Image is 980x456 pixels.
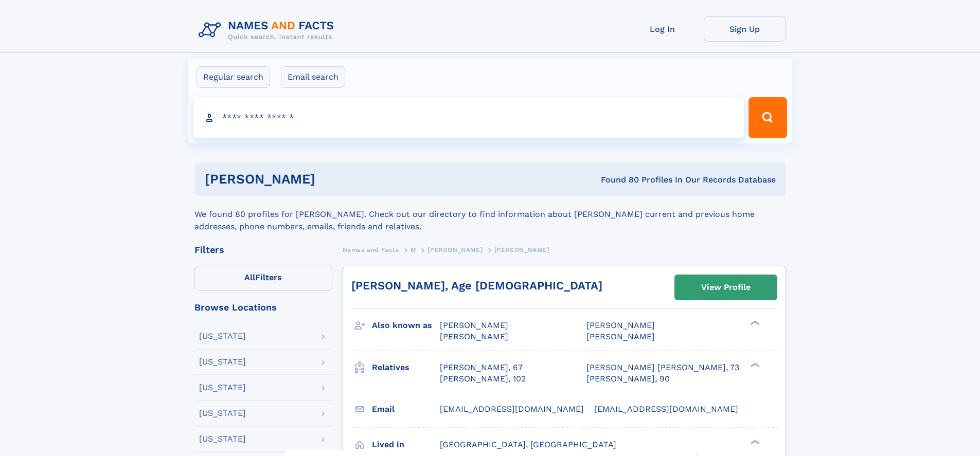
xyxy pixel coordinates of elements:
a: [PERSON_NAME], 90 [586,373,670,385]
h3: Lived in [372,436,440,453]
a: View Profile [675,275,777,300]
a: [PERSON_NAME] [PERSON_NAME], 73 [586,362,739,373]
span: All [244,272,255,282]
div: [US_STATE] [199,332,246,340]
div: Browse Locations [194,303,332,312]
a: M [411,243,416,256]
div: [US_STATE] [199,358,246,366]
div: [US_STATE] [199,435,246,443]
h1: [PERSON_NAME] [205,173,458,186]
label: Filters [194,266,332,290]
span: [EMAIL_ADDRESS][DOMAIN_NAME] [440,404,584,414]
div: [US_STATE] [199,384,246,392]
div: Filters [194,245,332,254]
span: [PERSON_NAME] [586,332,655,341]
span: [PERSON_NAME] [586,320,655,330]
div: ❯ [748,439,760,445]
h3: Email [372,400,440,418]
label: Regular search [197,66,270,88]
div: View Profile [701,276,751,299]
span: [EMAIL_ADDRESS][DOMAIN_NAME] [594,404,738,414]
span: [PERSON_NAME] [440,320,508,330]
a: Names and Facts [343,243,399,256]
div: ❯ [748,320,760,326]
div: We found 80 profiles for [PERSON_NAME]. Check out our directory to find information about [PERSON... [194,196,786,233]
span: [PERSON_NAME] [494,246,549,253]
img: Logo Names and Facts [194,16,343,44]
span: [PERSON_NAME] [440,332,508,341]
input: search input [193,97,744,138]
h3: Also known as [372,317,440,334]
a: [PERSON_NAME] [427,243,483,256]
a: [PERSON_NAME], 102 [440,373,526,385]
div: [US_STATE] [199,409,246,417]
a: Log In [621,16,704,42]
a: [PERSON_NAME], Age [DEMOGRAPHIC_DATA] [351,279,602,292]
a: [PERSON_NAME], 67 [440,362,523,373]
span: M [411,246,416,253]
label: Email search [281,66,345,88]
div: ❯ [748,361,760,368]
span: [PERSON_NAME] [427,246,483,253]
a: Sign Up [704,16,786,42]
span: [GEOGRAPHIC_DATA], [GEOGRAPHIC_DATA] [440,440,616,449]
div: Found 80 Profiles In Our Records Database [458,174,776,186]
button: Search Button [749,97,787,138]
h3: Relatives [372,359,440,376]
